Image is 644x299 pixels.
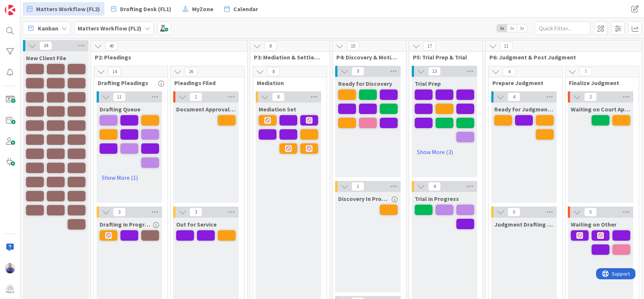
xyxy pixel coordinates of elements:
[176,221,217,228] span: Out for Service
[423,42,436,51] span: 17
[108,67,121,76] span: 14
[120,4,171,13] span: Drafting Desk (FL1)
[100,105,140,113] span: Drafting Queue
[233,4,258,13] span: Calendar
[428,67,441,76] span: 13
[338,195,389,202] span: Discovery In Progress
[500,42,512,51] span: 11
[254,53,320,61] span: P3: Mediation & Settlement
[267,67,280,76] span: 8
[113,208,126,217] span: 3
[336,53,397,61] span: P4: Discovery & Motions on Discovery
[569,79,630,87] span: Finalize Judgment
[428,182,441,191] span: 4
[579,67,592,76] span: 7
[113,92,126,101] span: 11
[415,146,474,158] a: Show More (3)
[38,24,58,33] span: Kanban
[508,208,520,217] span: 0
[494,105,554,113] span: Ready for Judgment Drafting
[95,53,238,61] span: P2: Pleadings
[26,54,66,62] span: New Client File
[98,79,158,87] span: Drafting Pleadings
[352,67,364,76] span: 9
[259,105,296,113] span: Mediation Set
[185,67,197,76] span: 26
[494,221,554,228] span: Judgment Drafting in Progress
[39,41,52,50] span: 34
[347,42,359,51] span: 15
[415,80,441,87] span: Trial Prep
[338,80,392,87] span: Ready for Discovery
[489,53,632,61] span: P6: Judgment & Post Judgment
[508,92,520,101] span: 4
[178,2,218,16] a: MyZone
[272,92,285,101] span: 8
[36,4,100,13] span: Matters Workflow (FL2)
[100,172,159,183] a: Show More (1)
[190,92,202,101] span: 1
[100,221,151,228] span: Drafting in Progress
[571,105,630,113] span: Waiting on Court Approval
[517,25,527,32] span: 3x
[415,195,459,202] span: Trial in Progress
[192,4,213,13] span: MyZone
[492,79,553,87] span: Prepare Judgment
[16,1,34,10] span: Support
[5,5,15,15] img: Visit kanbanzone.com
[503,67,515,76] span: 4
[5,263,15,273] img: JG
[413,53,473,61] span: P5: Trial Prep & Trial
[497,25,507,32] span: 1x
[584,208,597,217] span: 5
[584,92,597,101] span: 2
[535,22,590,35] input: Quick Filter...
[5,284,15,294] img: avatar
[23,2,104,16] a: Matters Workflow (FL2)
[264,42,277,51] span: 8
[176,105,236,113] span: Document Approval Process
[352,182,364,191] span: 1
[571,221,617,228] span: Waiting on Other
[220,2,262,16] a: Calendar
[78,25,142,32] b: Matters Workflow (FL2)
[107,2,176,16] a: Drafting Desk (FL1)
[507,25,517,32] span: 2x
[174,79,235,87] span: Pleadings Filed
[105,42,118,51] span: 40
[190,208,202,217] span: 3
[257,79,317,87] span: Mediation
